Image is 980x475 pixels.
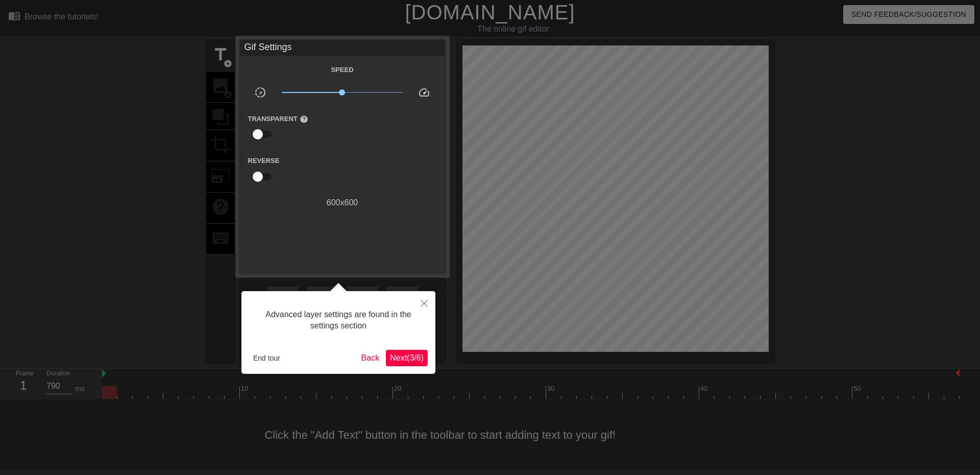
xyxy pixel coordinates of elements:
[249,350,284,366] button: End tour
[249,299,428,342] div: Advanced layer settings are found in the settings section
[413,291,435,315] button: Close
[357,350,384,366] button: Back
[390,353,424,362] span: Next ( 3 / 6 )
[386,350,428,366] button: Next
